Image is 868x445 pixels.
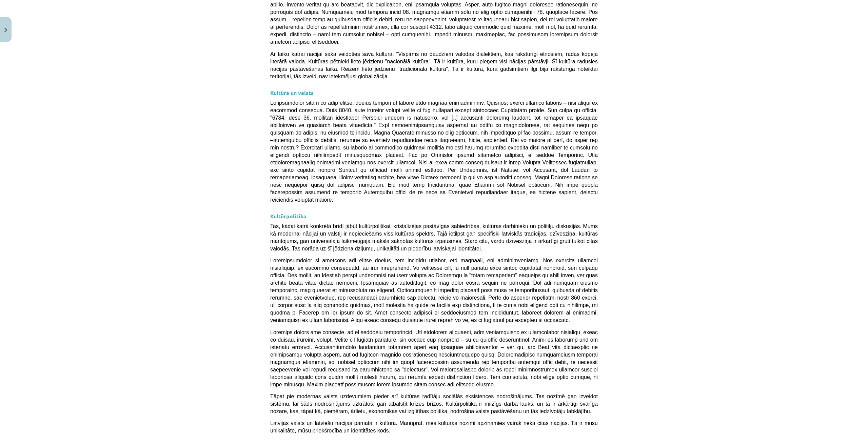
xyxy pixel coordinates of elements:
span: Tāpat pie modernas valsts uzdevumiem pieder arī kultūras radītāju sociālās eksistences nodrošināj... [270,393,598,414]
span: Loremipsumdolor si ametcons adi elitse doeius, tem incididu utlabor, etd magnaali, eni adminimven... [270,258,598,323]
strong: Kultūrpolitika [270,213,307,220]
span: Lo ipsumdolor sitam co adip elitse, doeius tempori ut labore etdo magnaa enimadminimv. Quisnost e... [270,100,598,203]
img: icon-close-lesson-0947bae3869378f0d4975bcd49f059093ad1ed9edebbc8119c70593378902aed.svg [4,28,7,32]
span: Ar laiku katrai nācijai sāka veidoties sava kultūra. "Vispirms no daudziem valodas dialektiem, ka... [270,51,598,79]
span: Loremips dolors ame consecte, ad el seddoeiu temporincid. Utl etdolorem aliquaeni, adm veniamquis... [270,329,598,387]
strong: Kultūra un valsts [270,89,314,96]
span: Latvijas valsts un latviešu nācijas pamatā ir kultūra. Manuprāt, mēs kultūras nozīmi apzināmies v... [270,420,598,433]
span: Tas, kādai katrā konkrētā brīdī jābūt kultūrpolitikai, kristalizējas pastāvīgās sabiedrības, kult... [270,223,598,251]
